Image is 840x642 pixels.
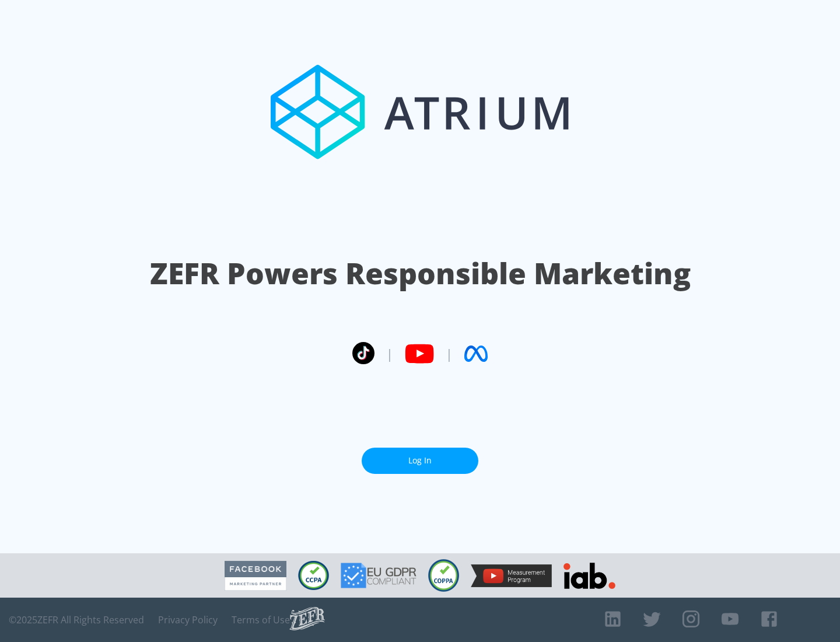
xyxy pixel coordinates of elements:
img: IAB [563,563,615,589]
span: © 2025 ZEFR All Rights Reserved [9,614,144,626]
img: Facebook Marketing Partner [225,561,286,591]
img: CCPA Compliant [298,561,329,590]
span: | [446,345,453,362]
a: Privacy Policy [158,614,218,626]
a: Terms of Use [232,614,290,626]
img: COPPA Compliant [428,559,459,592]
span: | [386,345,393,362]
h1: ZEFR Powers Responsible Marketing [150,253,691,294]
img: GDPR Compliant [341,563,416,588]
a: Log In [362,448,478,474]
img: YouTube Measurement Program [471,564,552,587]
